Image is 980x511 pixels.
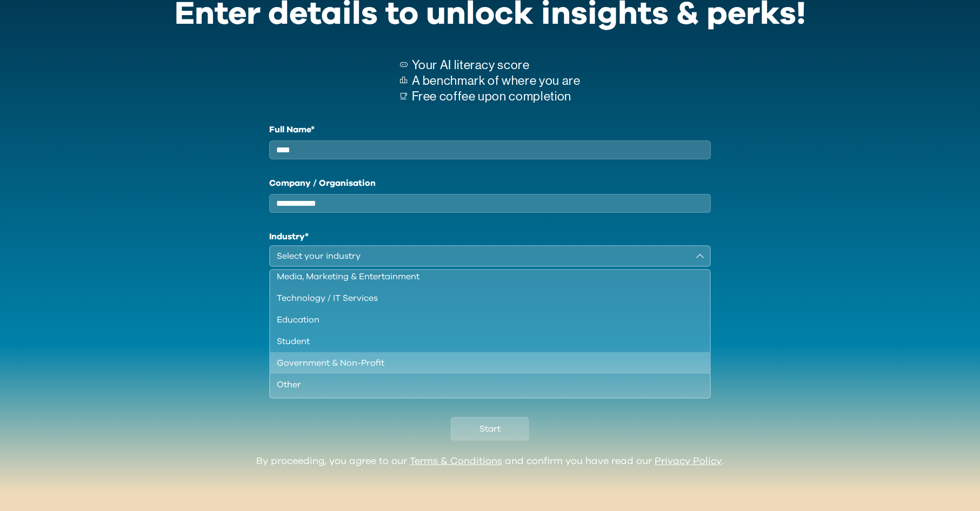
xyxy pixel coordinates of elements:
ul: Select your industry [269,269,711,399]
div: Technology / IT Services [277,292,691,305]
button: Start [451,417,529,441]
button: Select your industry [269,245,711,267]
label: Company / Organisation [269,177,711,190]
label: Full Name* [269,123,711,136]
h1: Industry* [269,230,711,243]
a: Terms & Conditions [410,456,502,466]
div: By proceeding, you agree to our and confirm you have read our . [256,456,724,468]
div: Media, Marketing & Entertainment [277,270,691,283]
div: Select your industry [277,250,689,263]
div: Other [277,378,691,391]
p: A benchmark of where you are [412,73,581,89]
p: Free coffee upon completion [412,89,581,104]
div: Government & Non-Profit [277,357,691,369]
span: Start [479,422,501,435]
div: Student [277,335,691,348]
p: Your AI literacy score [412,57,581,73]
div: Education [277,313,691,326]
a: Privacy Policy [655,456,722,466]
